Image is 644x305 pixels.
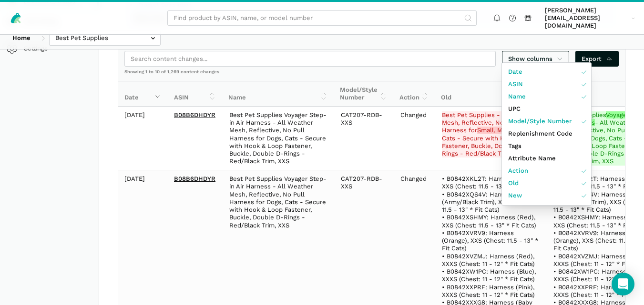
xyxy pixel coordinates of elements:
span: Name [508,92,526,101]
a: New [502,189,591,202]
span: [PERSON_NAME][EMAIL_ADDRESS][DOMAIN_NAME] [545,7,628,30]
span: Replenishment Code [508,129,572,138]
span: ASIN [508,79,523,89]
a: [PERSON_NAME][EMAIL_ADDRESS][DOMAIN_NAME] [542,5,638,31]
input: Best Pet Supplies [49,30,161,46]
span: Date [508,67,522,77]
a: Home [6,30,37,46]
a: Action [502,165,591,177]
a: Replenishment Code [502,128,591,140]
span: UPC [508,104,521,114]
span: Attribute Name [508,154,556,163]
input: Find product by ASIN, name, or model number [167,10,477,26]
a: Old [502,177,591,189]
a: Tags [502,140,591,152]
a: Model/Style Number [502,115,591,128]
a: ASIN [502,78,591,90]
span: Old [508,178,519,188]
span: New [508,191,522,200]
a: Date [502,66,591,78]
a: Name [502,90,591,103]
div: Open Intercom Messenger [612,273,634,295]
span: Action [508,166,528,176]
span: Model/Style Number [508,117,572,126]
span: Tags [508,141,521,151]
a: Attribute Name [502,152,591,165]
a: UPC [502,103,591,115]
